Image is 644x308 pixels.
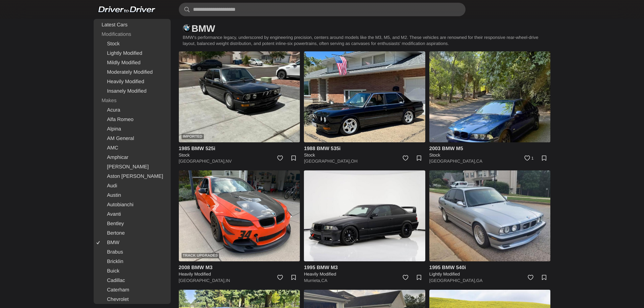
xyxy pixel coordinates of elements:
a: 2003 BMW M5 Stock [429,145,551,158]
h5: Stock [429,152,551,158]
a: Alpina [95,124,169,134]
img: 2003 BMW M5 for sale [429,51,551,142]
a: Insanely Modified [95,87,169,96]
h4: 2003 BMW M5 [429,145,551,152]
a: CA [476,159,482,164]
a: Austin [95,191,169,200]
a: [GEOGRAPHIC_DATA], [179,278,226,283]
h4: 1995 BMW M3 [304,264,425,271]
p: BMW's performance legacy, underscored by engineering precision, centers around models like the M3... [179,34,551,51]
a: OH [351,159,358,164]
a: Avanti [95,210,169,219]
img: 2008 BMW M3 for sale [179,170,300,261]
div: Imported [182,134,204,139]
img: 1988 BMW 535i for sale [304,51,425,142]
a: Track Upgrades [179,170,300,261]
a: Buick [95,266,169,276]
a: AM General [95,134,169,143]
div: Track Upgrades [182,253,219,258]
h4: 1995 BMW 540i [429,264,551,271]
a: GA [476,278,483,283]
a: Acura [95,105,169,115]
a: CA [321,278,327,283]
a: Imported [179,51,300,142]
a: [PERSON_NAME] [95,162,169,172]
div: Makes [95,96,169,105]
a: 1995 BMW M3 Heavily Modified [304,264,425,277]
a: [GEOGRAPHIC_DATA], [429,278,476,283]
a: Heavily Modified [95,77,169,87]
a: NV [225,159,232,164]
h5: Stock [304,152,425,158]
a: BMW [95,238,169,247]
a: Lightly Modified [95,49,169,58]
a: Chevrolet [95,295,169,304]
a: Bricklin [95,257,169,266]
a: Cadillac [95,276,169,285]
a: 1 [521,152,535,167]
a: Audi [95,181,169,191]
a: Caterham [95,285,169,295]
a: Bertone [95,229,169,238]
a: AMC [95,143,169,153]
a: 1985 BMW 525i Stock [179,145,300,158]
a: 1995 BMW 540i Lightly Modified [429,264,551,277]
img: 1985 BMW 525i for sale [179,51,300,142]
a: Alfa Romeo [95,115,169,124]
a: Amphicar [95,153,169,162]
a: IN [225,278,230,283]
a: Moderately Modified [95,68,169,77]
h5: Lightly Modified [429,271,551,277]
div: Modifications [95,30,169,39]
h5: Heavily Modified [304,271,425,277]
a: Mildly Modified [95,58,169,68]
h4: 1985 BMW 525i [179,145,300,152]
a: Autobianchi [95,200,169,210]
a: [GEOGRAPHIC_DATA], [429,159,476,164]
h4: 1988 BMW 535i [304,145,425,152]
a: Stock [95,39,169,49]
a: 1988 BMW 535i Stock [304,145,425,158]
a: Aston [PERSON_NAME] [95,172,169,181]
a: Bentley [95,219,169,229]
a: Murrieta, [304,278,321,283]
h5: Heavily Modified [179,271,300,277]
h5: Stock [179,152,300,158]
a: Latest Cars [95,20,169,30]
img: 1995 BMW 540i for sale [429,170,551,261]
a: [GEOGRAPHIC_DATA], [179,159,226,164]
h4: 2008 BMW M3 [179,264,300,271]
a: [GEOGRAPHIC_DATA], [304,159,351,164]
a: Brabus [95,247,169,257]
img: BMW logo [183,24,191,32]
img: 1995 BMW M3 for sale [304,170,425,261]
a: 2008 BMW M3 Heavily Modified [179,264,300,277]
h1: BMW [179,19,544,39]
